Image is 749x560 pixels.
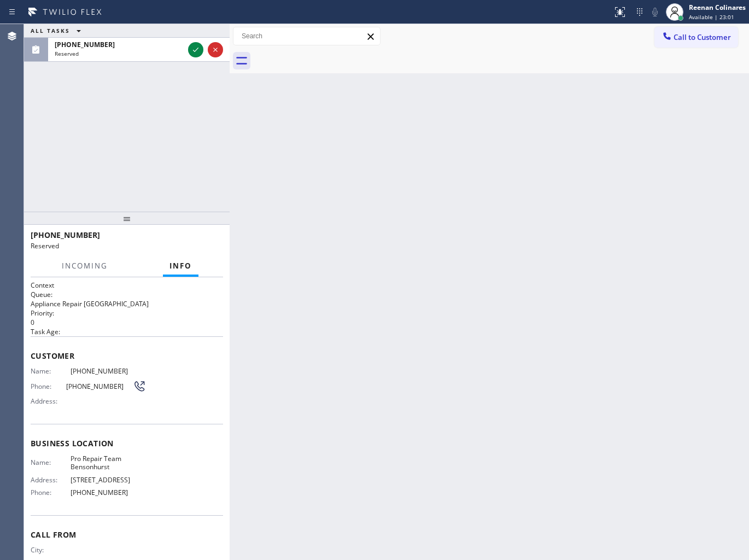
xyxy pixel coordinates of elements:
[31,529,223,540] span: Call From
[55,40,115,49] span: [PHONE_NUMBER]
[31,318,223,327] p: 0
[31,351,223,361] span: Customer
[31,241,59,250] span: Reserved
[674,32,731,42] span: Call to Customer
[31,299,223,308] p: Appliance Repair [GEOGRAPHIC_DATA]
[66,382,133,390] span: [PHONE_NUMBER]
[689,3,746,12] div: Reenan Colinares
[689,13,734,21] span: Available | 23:01
[31,230,100,240] span: [PHONE_NUMBER]
[31,458,71,466] span: Name:
[31,367,71,375] span: Name:
[55,50,79,57] span: Reserved
[169,261,192,271] span: Info
[188,42,203,57] button: Accept
[31,488,71,497] span: Phone:
[31,27,70,34] span: ALL TASKS
[647,4,663,20] button: Mute
[31,327,223,336] h2: Task Age:
[55,255,114,277] button: Incoming
[71,488,146,497] span: [PHONE_NUMBER]
[31,546,71,554] span: City:
[62,261,108,271] span: Incoming
[208,42,223,57] button: Reject
[31,308,223,318] h2: Priority:
[31,476,71,484] span: Address:
[233,27,380,45] input: Search
[24,24,92,37] button: ALL TASKS
[163,255,198,277] button: Info
[31,290,223,299] h2: Queue:
[71,454,146,471] span: Pro Repair Team Bensonhurst
[71,367,146,375] span: [PHONE_NUMBER]
[31,438,223,448] span: Business location
[31,397,71,405] span: Address:
[654,27,738,48] button: Call to Customer
[31,382,66,390] span: Phone:
[31,281,223,290] h1: Context
[71,476,146,484] span: [STREET_ADDRESS]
